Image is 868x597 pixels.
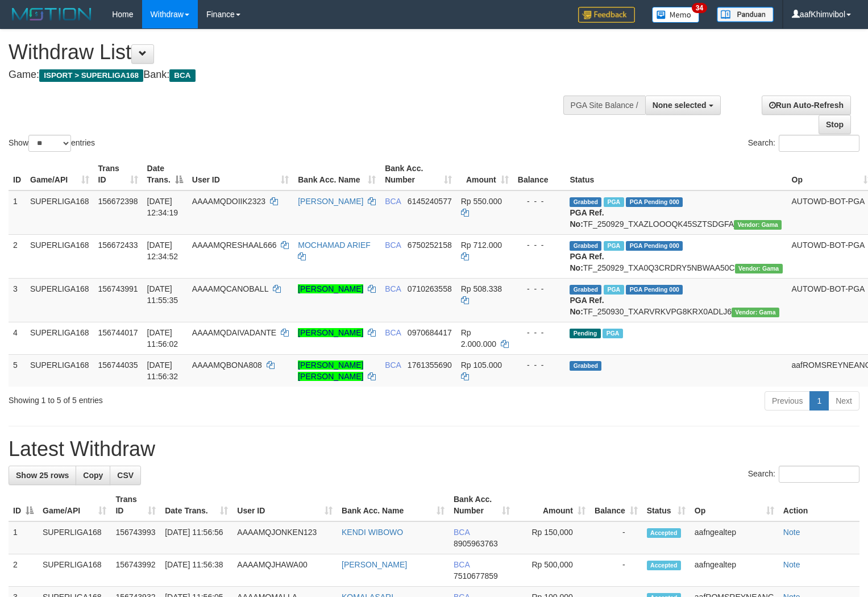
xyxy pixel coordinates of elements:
td: [DATE] 11:56:56 [160,521,232,554]
td: SUPERLIGA168 [38,521,111,554]
img: Button%20Memo.svg [652,7,700,23]
span: 156744017 [98,328,138,337]
th: Action [779,489,859,521]
td: SUPERLIGA168 [38,554,111,587]
td: TF_250929_TXAZLOOOQK45SZTSDGFA [565,190,787,235]
td: AAAAMQJONKEN123 [232,521,337,554]
td: SUPERLIGA168 [26,278,94,322]
th: Status [565,158,787,190]
span: Grabbed [570,361,601,371]
a: Note [783,528,800,537]
th: Status: activate to sort column ascending [642,489,690,521]
span: Copy 6145240577 to clipboard [408,197,452,206]
th: ID [9,158,26,190]
span: [DATE] 11:55:35 [147,284,178,305]
a: MOCHAMAD ARIEF [298,241,371,250]
label: Search: [748,466,859,483]
span: None selected [653,101,707,110]
span: Marked by aafsoycanthlai [604,285,624,295]
span: BCA [385,360,401,370]
a: 1 [809,391,829,411]
td: TF_250930_TXARVRKVPG8KRX0ADLJ6 [565,278,787,322]
b: PGA Ref. No: [570,296,604,316]
td: 1 [9,521,38,554]
span: 34 [692,3,707,13]
span: PGA Pending [626,241,683,251]
td: 156743992 [111,554,160,587]
th: Date Trans.: activate to sort column ascending [160,489,232,521]
div: - - - [518,239,561,251]
span: 156672433 [98,241,138,250]
a: [PERSON_NAME] [298,197,363,206]
span: Pending [570,329,600,338]
span: BCA [385,197,401,206]
td: 156743993 [111,521,160,554]
input: Search: [779,135,859,152]
th: Bank Acc. Number: activate to sort column ascending [380,158,456,190]
th: Bank Acc. Number: activate to sort column ascending [449,489,514,521]
a: [PERSON_NAME] [342,560,407,569]
span: Accepted [647,528,681,538]
td: Rp 150,000 [514,521,590,554]
th: User ID: activate to sort column ascending [188,158,293,190]
span: Copy [83,471,103,480]
a: KENDI WIBOWO [342,528,403,537]
span: 156672398 [98,197,138,206]
span: BCA [454,560,470,569]
span: Copy 6750252158 to clipboard [408,241,452,250]
th: Amount: activate to sort column ascending [456,158,513,190]
span: Grabbed [570,285,601,295]
span: AAAAMQBONA808 [192,360,262,370]
span: Rp 550.000 [461,197,502,206]
div: PGA Site Balance / [563,96,645,115]
td: SUPERLIGA168 [26,322,94,354]
span: AAAAMQDOIIK2323 [192,197,265,206]
span: AAAAMQDAIVADANTE [192,328,276,337]
img: MOTION_logo.png [9,6,95,23]
td: - [590,521,642,554]
td: [DATE] 11:56:38 [160,554,232,587]
span: 156744035 [98,360,138,370]
span: Copy 0710263558 to clipboard [408,284,452,293]
th: ID: activate to sort column descending [9,489,38,521]
span: AAAAMQCANOBALL [192,284,268,293]
a: CSV [110,466,141,485]
div: - - - [518,283,561,295]
div: - - - [518,196,561,207]
span: Rp 712.000 [461,241,502,250]
span: Vendor URL: https://trx31.1velocity.biz [734,220,782,230]
span: Marked by aafsoycanthlai [603,329,622,338]
td: AAAAMQJHAWA00 [232,554,337,587]
span: Grabbed [570,241,601,251]
th: Amount: activate to sort column ascending [514,489,590,521]
td: 3 [9,278,26,322]
th: Game/API: activate to sort column ascending [38,489,111,521]
div: - - - [518,359,561,371]
a: [PERSON_NAME] [PERSON_NAME] [298,360,363,381]
a: Show 25 rows [9,466,76,485]
a: Next [828,391,859,411]
td: TF_250929_TXA0Q3CRDRY5NBWAA50C [565,234,787,278]
span: Marked by aafsoycanthlai [604,197,624,207]
th: Trans ID: activate to sort column ascending [94,158,143,190]
a: [PERSON_NAME] [298,284,363,293]
a: Stop [819,115,851,134]
span: Rp 105.000 [461,360,502,370]
span: BCA [169,69,195,82]
td: aafngealtep [690,554,779,587]
td: 4 [9,322,26,354]
span: Copy 0970684417 to clipboard [408,328,452,337]
img: Feedback.jpg [578,7,635,23]
b: PGA Ref. No: [570,208,604,229]
span: Vendor URL: https://trx31.1velocity.biz [735,264,783,273]
span: [DATE] 11:56:02 [147,328,178,349]
td: SUPERLIGA168 [26,190,94,235]
th: Game/API: activate to sort column ascending [26,158,94,190]
span: CSV [117,471,134,480]
td: - [590,554,642,587]
h4: Game: Bank: [9,69,567,81]
span: Copy 1761355690 to clipboard [408,360,452,370]
span: [DATE] 12:34:19 [147,197,178,217]
span: [DATE] 12:34:52 [147,241,178,261]
a: Copy [76,466,110,485]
